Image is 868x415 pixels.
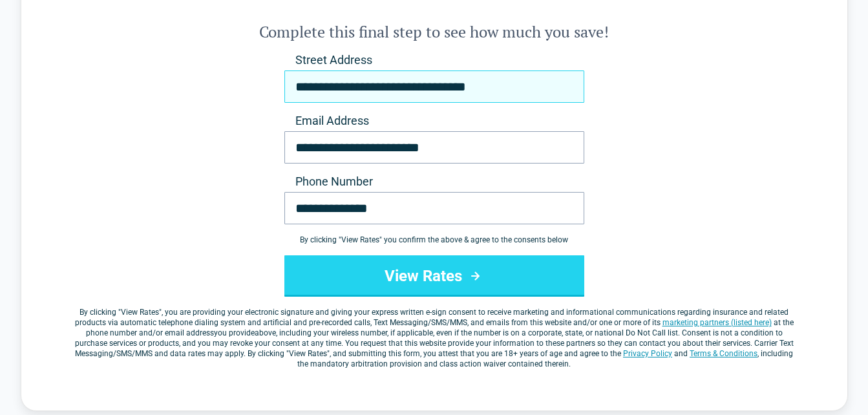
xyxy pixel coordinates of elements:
label: Street Address [284,52,584,68]
div: By clicking " View Rates " you confirm the above & agree to the consents below [284,235,584,245]
label: By clicking " ", you are providing your electronic signature and giving your express written e-si... [73,307,796,369]
label: Email Address [284,113,584,129]
h2: Complete this final step to see how much you save! [73,21,796,42]
a: Privacy Policy [623,349,672,358]
a: Terms & Conditions [690,349,757,358]
button: View Rates [284,255,584,297]
label: Phone Number [284,174,584,189]
span: View Rates [121,308,159,317]
a: marketing partners (listed here) [662,318,772,327]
